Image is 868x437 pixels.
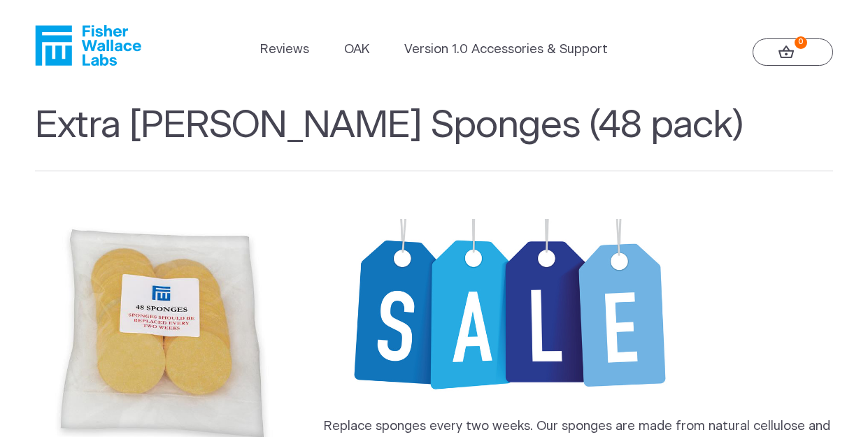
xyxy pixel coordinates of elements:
[35,25,141,66] a: Fisher Wallace
[35,103,834,171] h1: Extra [PERSON_NAME] Sponges (48 pack)
[260,41,309,59] a: Reviews
[404,41,608,59] a: Version 1.0 Accessories & Support
[753,38,833,66] a: 0
[795,36,807,49] strong: 0
[344,41,369,59] a: OAK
